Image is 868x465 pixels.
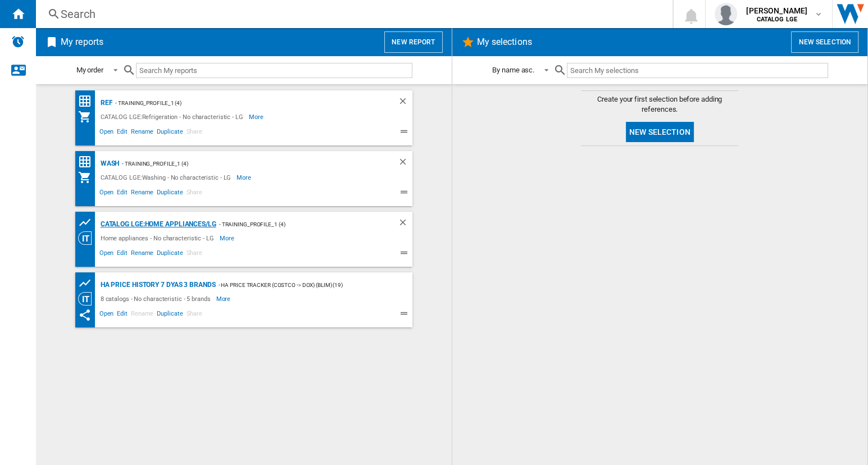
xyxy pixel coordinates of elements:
[115,187,129,200] span: Edit
[155,308,184,322] span: Duplicate
[249,110,265,124] span: More
[11,35,25,48] img: alerts-logo.svg
[76,66,103,74] div: My order
[746,5,807,16] span: [PERSON_NAME]
[216,217,375,231] div: - Training_Profile_1 (4)
[626,122,694,142] button: New selection
[791,31,858,53] button: New selection
[384,31,442,53] button: New report
[129,308,155,322] span: Rename
[129,248,155,261] span: Rename
[475,31,534,53] h2: My selections
[98,171,237,184] div: CATALOG LGE:Washing - No characteristic - LG
[78,110,98,124] div: My Assortment
[184,187,204,200] span: Share
[78,155,98,169] div: Price Matrix
[136,63,412,78] input: Search My reports
[98,292,216,306] div: 8 catalogs - No characteristic - 5 brands
[119,157,375,171] div: - Training_Profile_1 (4)
[115,126,129,140] span: Edit
[398,96,412,110] div: Delete
[98,96,113,110] div: REF
[155,126,184,140] span: Duplicate
[155,187,184,200] span: Duplicate
[492,66,534,74] div: By name asc.
[61,6,643,22] div: Search
[98,231,220,245] div: Home appliances - No characteristic - LG
[216,278,390,292] div: - HA Price Tracker (costco -> dox) (blim) (19)
[98,248,116,261] span: Open
[581,94,738,115] span: Create your first selection before adding references.
[237,171,253,184] span: More
[184,126,204,140] span: Share
[115,248,129,261] span: Edit
[398,217,412,231] div: Delete
[78,216,98,230] div: Product prices grid
[184,248,204,261] span: Share
[184,308,204,322] span: Share
[98,126,116,140] span: Open
[220,231,236,245] span: More
[129,187,155,200] span: Rename
[112,96,375,110] div: - Training_Profile_1 (4)
[98,157,120,171] div: WASH
[78,94,98,108] div: Price Matrix
[115,308,129,322] span: Edit
[78,171,98,184] div: My Assortment
[98,217,216,231] div: CATALOG LGE:Home appliances/LG
[78,231,98,245] div: Category View
[98,187,116,200] span: Open
[756,16,797,23] b: CATALOG LGE
[129,126,155,140] span: Rename
[58,31,106,53] h2: My reports
[715,3,737,25] img: profile.jpg
[155,248,184,261] span: Duplicate
[78,276,98,290] div: Product prices grid
[216,292,233,306] span: More
[98,110,249,124] div: CATALOG LGE:Refrigeration - No characteristic - LG
[98,308,116,322] span: Open
[98,278,216,292] div: HA Price History 7 Dyas 3 Brands
[78,292,98,306] div: Category View
[398,157,412,171] div: Delete
[78,308,92,322] ng-md-icon: This report has been shared with you
[567,63,828,78] input: Search My selections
